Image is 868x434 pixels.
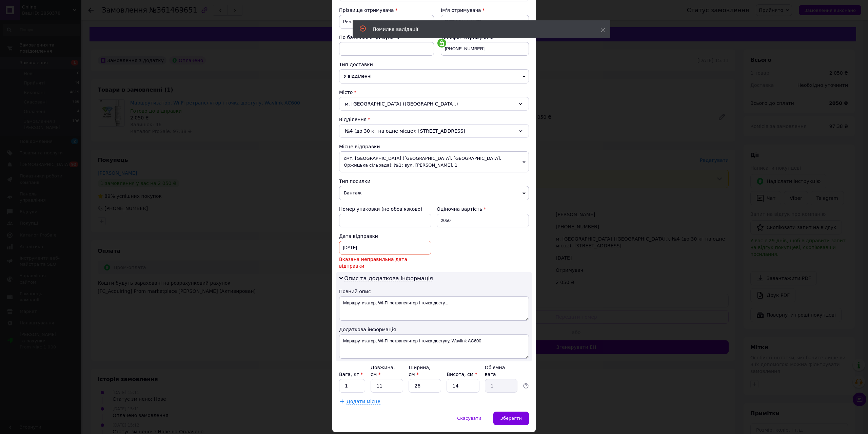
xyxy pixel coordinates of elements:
[457,416,481,421] span: Скасувати
[339,334,529,359] textarea: Маршрутизатор, Wi-Fi ретранслятор і точка доступу, Wavlink AC600
[339,326,529,333] div: Додаткова інформація
[339,124,529,138] div: №4 (до 30 кг на одне місце): [STREET_ADDRESS]
[500,416,522,421] span: Зберегти
[339,151,529,172] span: смт. [GEOGRAPHIC_DATA] ([GEOGRAPHIC_DATA], [GEOGRAPHIC_DATA]. Оржицька сільрада): №1: вул. [PERSO...
[339,296,529,321] textarea: Маршрутизатор, Wi-Fi ретранслятор і точка досту...
[339,69,529,83] span: У відділенні
[339,256,431,269] span: Вказана неправильна дата відправки
[339,186,529,200] span: Вантаж
[441,42,529,56] input: +380
[339,89,529,96] div: Місто
[373,26,584,33] div: Помилка валідації
[339,178,370,184] span: Тип посилки
[339,35,399,40] span: По батькові отримувача
[441,7,481,13] span: Ім'я отримувача
[339,372,363,377] label: Вага, кг
[339,7,394,13] span: Прізвище отримувача
[339,288,529,295] div: Повний опис
[447,372,477,377] label: Висота, см
[339,97,529,111] div: м. [GEOGRAPHIC_DATA] ([GEOGRAPHIC_DATA].)
[339,206,431,212] div: Номер упаковки (не обов'язково)
[485,364,517,378] div: Об'ємна вага
[339,233,431,240] div: Дата відправки
[437,206,529,212] div: Оціночна вартість
[347,399,380,404] span: Додати місце
[339,116,529,123] div: Відділення
[339,62,373,67] span: Тип доставки
[344,275,433,282] span: Опис та додаткова інформація
[409,365,430,377] label: Ширина, см
[371,365,395,377] label: Довжина, см
[339,144,380,149] span: Місце відправки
